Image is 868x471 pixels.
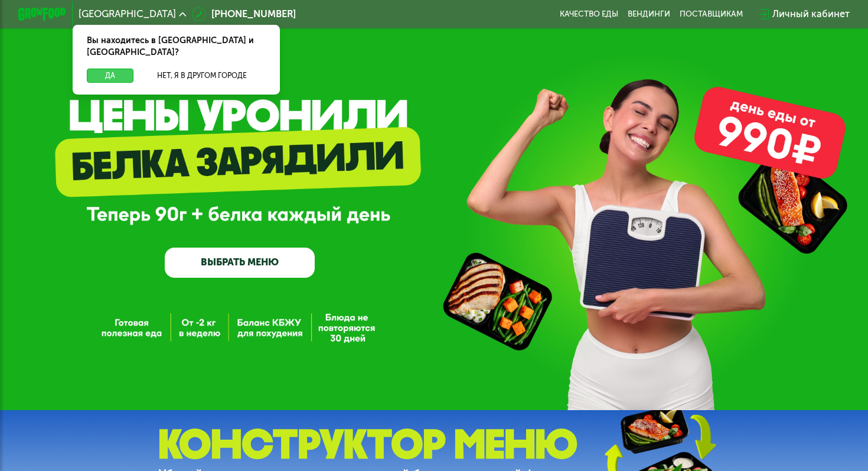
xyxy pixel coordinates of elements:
div: поставщикам [680,9,743,19]
a: ВЫБРАТЬ МЕНЮ [165,248,315,278]
a: [PHONE_NUMBER] [192,7,296,22]
a: Качество еды [560,9,618,19]
div: Личный кабинет [772,7,850,22]
div: Вы находитесь в [GEOGRAPHIC_DATA] и [GEOGRAPHIC_DATA]? [73,25,280,69]
a: Вендинги [628,9,670,19]
button: Нет, я в другом городе [138,69,265,83]
span: [GEOGRAPHIC_DATA] [79,9,176,19]
button: Да [87,69,133,83]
